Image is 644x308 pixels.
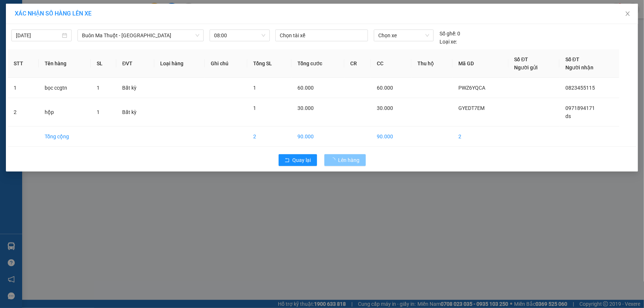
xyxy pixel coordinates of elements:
[293,156,311,164] span: Quay lại
[154,49,205,78] th: Loại hàng
[8,49,39,78] th: STT
[297,85,314,91] span: 60.000
[458,85,485,91] span: PWZ6YQCA
[625,11,631,17] span: close
[247,49,292,78] th: Tổng SL
[452,49,509,78] th: Mã GD
[97,109,100,115] span: 1
[458,105,485,111] span: GYEDT7EM
[247,127,292,147] td: 2
[377,85,393,91] span: 60.000
[440,30,456,38] span: Số ghế:
[279,154,317,166] button: rollbackQuay lại
[205,49,247,78] th: Ghi chú
[514,56,528,62] span: Số ĐT
[565,56,579,62] span: Số ĐT
[514,65,538,70] span: Người gửi
[371,127,411,147] td: 90.000
[39,49,91,78] th: Tên hàng
[16,31,61,39] input: 13/09/2025
[116,98,154,127] td: Bất kỳ
[82,30,199,41] span: Buôn Ma Thuột - Gia Nghĩa
[91,49,116,78] th: SL
[440,38,457,46] span: Loại xe:
[39,78,91,98] td: bọc ccgtn
[285,158,290,163] span: rollback
[97,85,100,91] span: 1
[377,105,393,111] span: 30.000
[324,154,366,166] button: Lên hàng
[565,113,571,119] span: ds
[297,105,314,111] span: 30.000
[411,49,452,78] th: Thu hộ
[8,98,39,127] td: 2
[214,30,265,41] span: 08:00
[565,105,595,111] span: 0971894171
[565,65,593,70] span: Người nhận
[292,127,344,147] td: 90.000
[39,98,91,127] td: hộp
[440,30,460,38] div: 0
[338,156,360,164] span: Lên hàng
[253,85,256,91] span: 1
[330,158,338,163] span: loading
[39,127,91,147] td: Tổng cộng
[292,49,344,78] th: Tổng cước
[371,49,411,78] th: CC
[195,33,200,38] span: down
[617,4,638,24] button: Close
[8,78,39,98] td: 1
[116,78,154,98] td: Bất kỳ
[565,85,595,91] span: 0823455115
[378,30,429,41] span: Chọn xe
[15,10,92,17] span: XÁC NHẬN SỐ HÀNG LÊN XE
[116,49,154,78] th: ĐVT
[344,49,371,78] th: CR
[452,127,509,147] td: 2
[253,105,256,111] span: 1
